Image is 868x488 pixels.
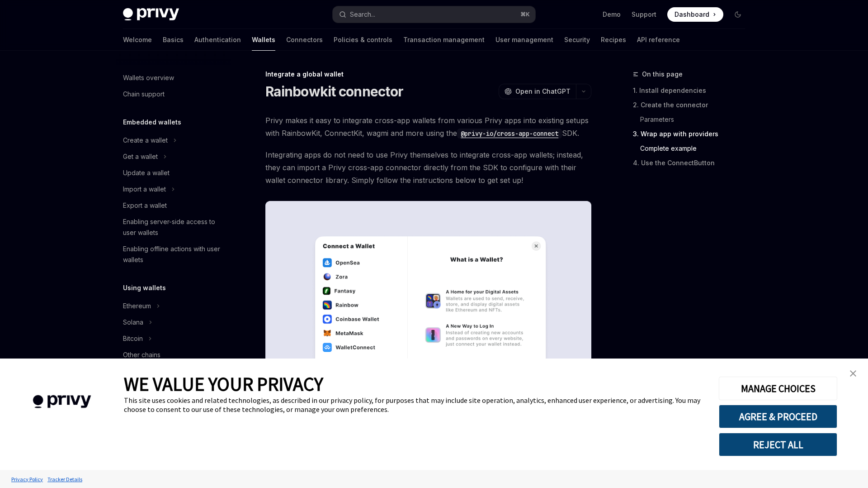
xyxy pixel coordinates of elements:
[123,72,174,83] div: Wallets overview
[633,127,752,141] a: 3. Wrap app with providers
[252,29,275,51] a: Wallets
[844,364,862,383] a: close banner
[640,141,752,156] a: Complete example
[124,396,705,414] div: This site uses cookies and related technologies, as described in our privacy policy, for purposes...
[515,87,571,96] span: Open in ChatGPT
[116,347,231,363] a: Other chains
[603,10,621,19] a: Demo
[350,9,375,20] div: Search...
[265,114,591,139] span: Privy makes it easy to integrate cross-app wallets from various Privy apps into existing setups w...
[116,86,231,102] a: Chain support
[163,29,184,51] a: Basics
[719,433,837,456] button: REJECT ALL
[123,244,226,265] div: Enabling offline actions with user wallets
[333,6,535,23] button: Search...⌘K
[520,11,530,18] span: ⌘ K
[194,29,241,51] a: Authentication
[123,216,226,238] div: Enabling server-side access to user wallets
[334,29,392,51] a: Policies & controls
[265,83,403,100] h1: Rainbowkit connector
[731,7,745,22] button: Toggle dark mode
[601,29,626,51] a: Recipes
[123,184,166,195] div: Import a wallet
[675,10,709,19] span: Dashboard
[123,135,168,146] div: Create a wallet
[719,405,837,428] button: AGREE & PROCEED
[633,156,752,170] a: 4. Use the ConnectButton
[640,112,752,127] a: Parameters
[123,167,170,178] div: Update a wallet
[123,29,152,51] a: Welcome
[265,148,591,187] span: Integrating apps do not need to use Privy themselves to integrate cross-app wallets; instead, the...
[642,69,683,80] span: On this page
[116,197,231,214] a: Export a wallet
[124,372,323,396] span: WE VALUE YOUR PRIVACY
[637,29,680,51] a: API reference
[633,83,752,98] a: 1. Install dependencies
[116,241,231,268] a: Enabling offline actions with user wallets
[667,7,723,22] a: Dashboard
[123,282,166,293] h5: Using wallets
[123,317,143,328] div: Solana
[457,129,562,139] code: @privy-io/cross-app-connect
[633,98,752,112] a: 2. Create the connector
[116,70,231,86] a: Wallets overview
[116,214,231,241] a: Enabling server-side access to user wallets
[123,333,143,344] div: Bitcoin
[457,129,562,138] a: @privy-io/cross-app-connect
[632,10,656,19] a: Support
[265,70,591,79] div: Integrate a global wallet
[116,165,231,181] a: Update a wallet
[123,200,167,211] div: Export a wallet
[850,370,856,377] img: close banner
[719,377,837,400] button: MANAGE CHOICES
[403,29,485,51] a: Transaction management
[123,89,165,100] div: Chain support
[123,117,181,128] h5: Embedded wallets
[14,382,110,421] img: company logo
[499,84,576,99] button: Open in ChatGPT
[265,201,591,450] img: The Rainbowkit connector
[45,471,85,487] a: Tracker Details
[123,151,158,162] div: Get a wallet
[495,29,553,51] a: User management
[286,29,323,51] a: Connectors
[123,349,160,360] div: Other chains
[123,301,151,311] div: Ethereum
[564,29,590,51] a: Security
[123,8,179,21] img: dark logo
[9,471,45,487] a: Privacy Policy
